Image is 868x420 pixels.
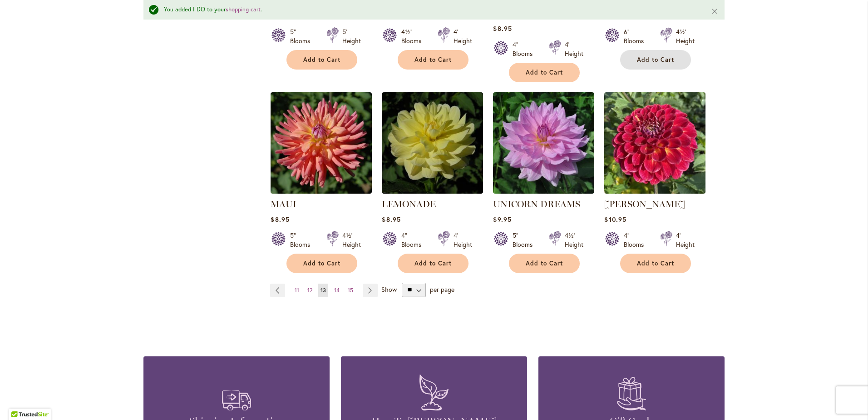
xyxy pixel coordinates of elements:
img: MAUI [271,92,372,194]
span: Add to Cart [526,260,563,267]
div: 4½" Blooms [401,27,427,45]
a: [PERSON_NAME] [604,199,685,210]
button: Add to Cart [509,254,580,273]
a: LEMONADE [382,199,436,210]
div: 4' Height [565,40,583,58]
button: Add to Cart [509,63,580,82]
div: 5" Blooms [513,231,538,249]
span: Add to Cart [303,260,340,267]
button: Add to Cart [398,254,469,273]
span: 11 [295,287,299,294]
span: $9.95 [493,215,511,224]
div: You added I DO to your . [164,5,697,14]
div: 4" Blooms [401,231,427,249]
div: 4' Height [454,231,472,249]
button: Add to Cart [286,50,357,70]
div: 5' Height [342,27,361,45]
iframe: Launch Accessibility Center [7,388,32,413]
div: 6" Blooms [624,27,649,45]
span: 14 [334,287,340,294]
div: 4' Height [454,27,472,45]
a: UNICORN DREAMS [493,199,580,210]
a: UNICORN DREAMS [493,187,594,195]
span: 13 [321,287,326,294]
span: Add to Cart [303,56,340,64]
span: 15 [348,287,353,294]
a: 12 [305,284,315,297]
div: 4" Blooms [624,231,649,249]
div: 5" Blooms [290,27,316,45]
div: 4" Blooms [513,40,538,58]
a: MAUI [271,199,296,210]
span: $8.95 [382,215,400,224]
span: Add to Cart [637,56,674,64]
img: UNICORN DREAMS [493,92,594,194]
div: 4½' Height [676,27,695,45]
div: 5" Blooms [290,231,316,249]
a: 14 [332,284,342,297]
span: Add to Cart [414,260,452,267]
span: Add to Cart [637,260,674,267]
span: $8.95 [271,215,289,224]
button: Add to Cart [398,50,469,70]
a: Matty Boo [604,187,705,195]
div: 4½' Height [565,231,583,249]
span: Add to Cart [526,69,563,76]
span: Show [381,285,397,293]
span: Add to Cart [414,56,452,64]
div: 4' Height [676,231,695,249]
button: Add to Cart [620,254,691,273]
span: 12 [307,287,312,294]
img: LEMONADE [382,92,483,194]
button: Add to Cart [620,50,691,70]
span: $10.95 [604,215,626,224]
a: 11 [292,284,301,297]
a: MAUI [271,187,372,195]
span: per page [430,285,454,293]
span: $8.95 [493,24,512,33]
img: Matty Boo [604,92,705,194]
button: Add to Cart [286,254,357,273]
a: 15 [345,284,355,297]
a: shopping cart [226,5,261,13]
a: LEMONADE [382,187,483,195]
div: 4½' Height [342,231,361,249]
